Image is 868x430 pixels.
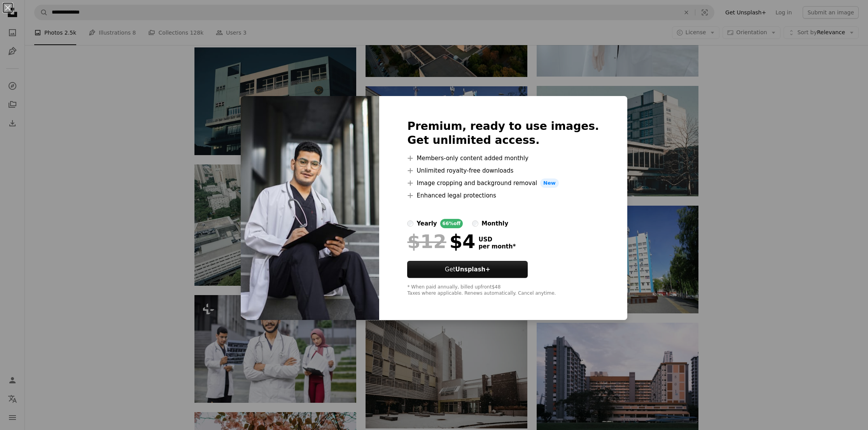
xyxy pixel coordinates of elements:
li: Members-only content added monthly [407,154,599,163]
span: $12 [407,231,446,252]
span: per month * [478,243,516,250]
div: * When paid annually, billed upfront $48 Taxes where applicable. Renews automatically. Cancel any... [407,284,599,297]
strong: Unsplash+ [455,266,490,273]
div: $4 [407,231,475,252]
img: premium_photo-1661746240679-9e190980e526 [241,96,379,320]
input: yearly66%off [407,220,413,227]
button: GetUnsplash+ [407,261,528,278]
div: monthly [481,219,508,228]
li: Unlimited royalty-free downloads [407,166,599,175]
h2: Premium, ready to use images. Get unlimited access. [407,119,599,147]
li: Image cropping and background removal [407,178,599,188]
span: USD [478,236,516,243]
input: monthly [472,220,478,227]
span: New [540,178,559,188]
div: 66% off [440,219,463,228]
div: yearly [416,219,437,228]
li: Enhanced legal protections [407,191,599,200]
